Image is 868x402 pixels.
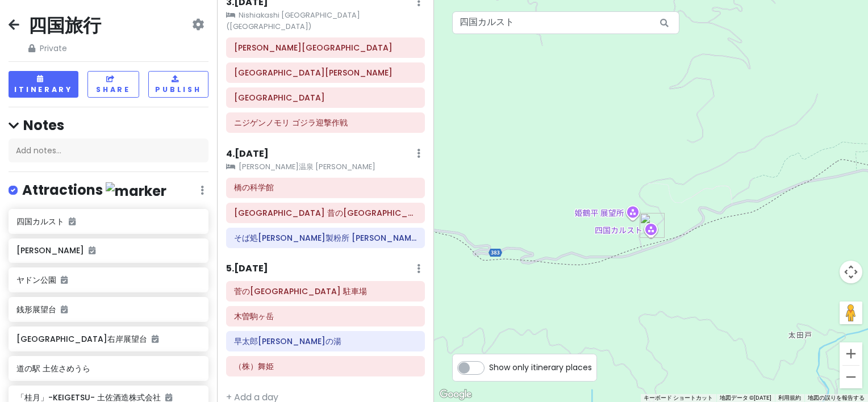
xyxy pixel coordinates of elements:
a: 利用規約 [778,395,801,401]
small: Nishiakashi [GEOGRAPHIC_DATA] ([GEOGRAPHIC_DATA]) [226,10,425,33]
h6: 橋の科学館 [234,182,417,192]
button: ズームイン [840,342,862,365]
h6: （株）舞姫 [234,361,417,371]
h6: ヤドン公園 [16,275,200,285]
div: 四国カルスト [640,213,665,238]
h6: そば処小木曽製粉所 飯田天竜峡店 [234,233,417,243]
span: Show only itinerary places [489,361,592,374]
h4: Attractions [22,181,166,200]
h6: 木曽駒ヶ岳 [234,311,417,321]
span: Private [28,42,101,55]
i: Added to itinerary [61,305,68,313]
i: Added to itinerary [61,276,68,284]
h4: Notes [9,116,208,134]
h6: [PERSON_NAME] [16,245,200,256]
div: Add notes... [9,139,208,162]
h6: ニジゲンノモリ ゴジラ迎撃作戦 [234,118,417,128]
button: Share [87,71,139,98]
h6: 四国カルスト [16,216,200,227]
h2: 四国旅行 [28,14,101,37]
h6: 5 . [DATE] [226,263,268,275]
i: Added to itinerary [89,246,95,254]
button: キーボード ショートカット [644,394,713,402]
a: Google マップでこの地域を開きます（新しいウィンドウが開きます） [437,387,474,402]
i: Added to itinerary [69,217,76,225]
h6: [GEOGRAPHIC_DATA]右岸展望台 [16,334,200,344]
h6: 道の駅 土佐さめうら [16,363,200,374]
h6: 幸福の科学 聖地・四国正心館 [234,93,417,103]
button: 地図上にペグマンをドロップして、ストリートビューを開きます [840,301,862,324]
button: Itinerary [9,71,78,98]
h6: 銭形展望台 [16,304,200,315]
i: Added to itinerary [165,393,172,401]
h6: 穴吹川潜水橋 [234,43,417,53]
span: 地図データ ©[DATE] [720,395,771,401]
button: Publish [148,71,208,98]
h6: 高越山 [234,68,417,78]
img: marker [106,182,166,200]
h6: 早太郎温泉 こまくさの湯 [234,336,417,346]
button: 地図のカメラ コントロール [840,261,862,283]
a: 地図の誤りを報告する [808,395,865,401]
input: Search a place [452,11,679,34]
h6: 菅の台バスセンター 駐車場 [234,286,417,296]
button: ズームアウト [840,366,862,388]
i: Added to itinerary [152,335,158,343]
h6: 神戸・灘 昔の酒蔵 沢の鶴資料館 [234,208,417,218]
small: [PERSON_NAME]温泉 [PERSON_NAME] [226,161,425,173]
h6: 4 . [DATE] [226,148,269,160]
img: Google [437,387,474,402]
